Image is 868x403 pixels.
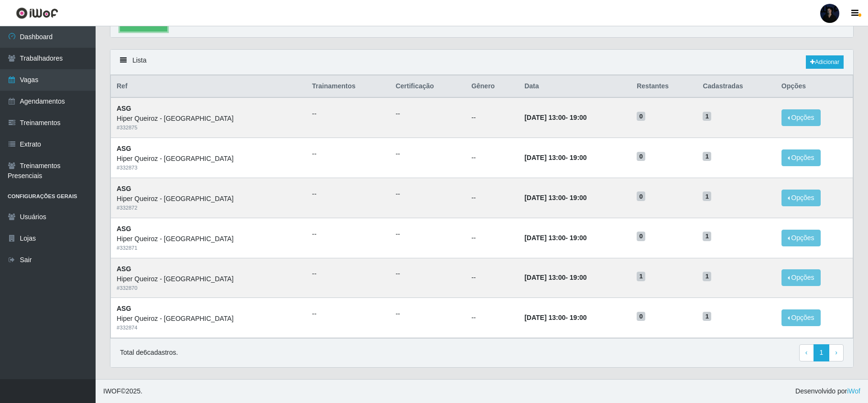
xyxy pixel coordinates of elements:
div: Hiper Queiroz - [GEOGRAPHIC_DATA] [117,154,301,164]
p: Total de 6 cadastros. [120,348,178,358]
strong: ASG [117,145,131,152]
span: 1 [637,272,645,281]
ul: -- [312,229,384,239]
div: # 332871 [117,244,301,252]
th: Certificação [390,75,466,98]
ul: -- [396,229,460,239]
strong: - [524,314,586,321]
time: 19:00 [570,234,587,242]
button: Opções [781,149,821,166]
strong: ASG [117,265,131,273]
th: Restantes [631,75,697,98]
nav: pagination [799,344,844,361]
ul: -- [312,189,384,199]
time: [DATE] 13:00 [524,314,565,321]
span: 0 [637,191,645,201]
div: Hiper Queiroz - [GEOGRAPHIC_DATA] [117,274,301,284]
th: Ref [111,75,306,98]
button: Opções [781,230,821,246]
a: iWof [847,387,860,395]
a: Previous [799,344,814,361]
div: Hiper Queiroz - [GEOGRAPHIC_DATA] [117,234,301,244]
div: # 332873 [117,164,301,172]
th: Gênero [466,75,519,98]
strong: - [524,154,586,161]
span: 1 [703,232,711,241]
ul: -- [396,309,460,319]
div: # 332875 [117,124,301,132]
strong: - [524,114,586,121]
time: [DATE] 13:00 [524,114,565,121]
span: IWOF [103,387,121,395]
button: Opções [781,190,821,206]
ul: -- [312,269,384,279]
time: 19:00 [570,274,587,281]
div: Lista [110,50,853,75]
td: -- [466,97,519,138]
time: [DATE] 13:00 [524,194,565,201]
td: -- [466,138,519,178]
th: Data [519,75,631,98]
span: ‹ [805,349,808,356]
div: # 332874 [117,324,301,332]
span: 1 [703,152,711,161]
a: Adicionar [806,55,844,69]
div: Hiper Queiroz - [GEOGRAPHIC_DATA] [117,314,301,324]
ul: -- [396,189,460,199]
strong: - [524,274,586,281]
button: Opções [781,269,821,286]
div: Hiper Queiroz - [GEOGRAPHIC_DATA] [117,114,301,124]
span: 1 [703,312,711,321]
button: Opções [781,109,821,126]
time: [DATE] 13:00 [524,154,565,161]
img: CoreUI Logo [16,7,58,19]
span: › [835,349,837,356]
ul: -- [312,309,384,319]
time: 19:00 [570,154,587,161]
span: 1 [703,191,711,201]
div: # 332872 [117,204,301,212]
button: Opções [781,309,821,326]
strong: ASG [117,185,131,192]
span: Desenvolvido por [795,386,860,396]
time: [DATE] 13:00 [524,234,565,242]
td: -- [466,258,519,298]
time: 19:00 [570,314,587,321]
div: # 332870 [117,284,301,292]
td: -- [466,178,519,218]
a: 1 [814,344,830,361]
td: -- [466,298,519,338]
time: 19:00 [570,194,587,201]
ul: -- [396,149,460,159]
strong: ASG [117,105,131,112]
span: 1 [703,272,711,281]
ul: -- [396,109,460,119]
strong: - [524,234,586,242]
span: 0 [637,152,645,161]
ul: -- [396,269,460,279]
td: -- [466,218,519,258]
strong: ASG [117,305,131,312]
th: Cadastradas [697,75,775,98]
span: 0 [637,232,645,241]
a: Next [829,344,844,361]
span: 0 [637,112,645,121]
time: [DATE] 13:00 [524,274,565,281]
ul: -- [312,109,384,119]
ul: -- [312,149,384,159]
strong: ASG [117,225,131,233]
th: Trainamentos [306,75,390,98]
span: © 2025 . [103,386,142,396]
span: 0 [637,312,645,321]
div: Hiper Queiroz - [GEOGRAPHIC_DATA] [117,194,301,204]
span: 1 [703,112,711,121]
time: 19:00 [570,114,587,121]
th: Opções [776,75,853,98]
strong: - [524,194,586,201]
